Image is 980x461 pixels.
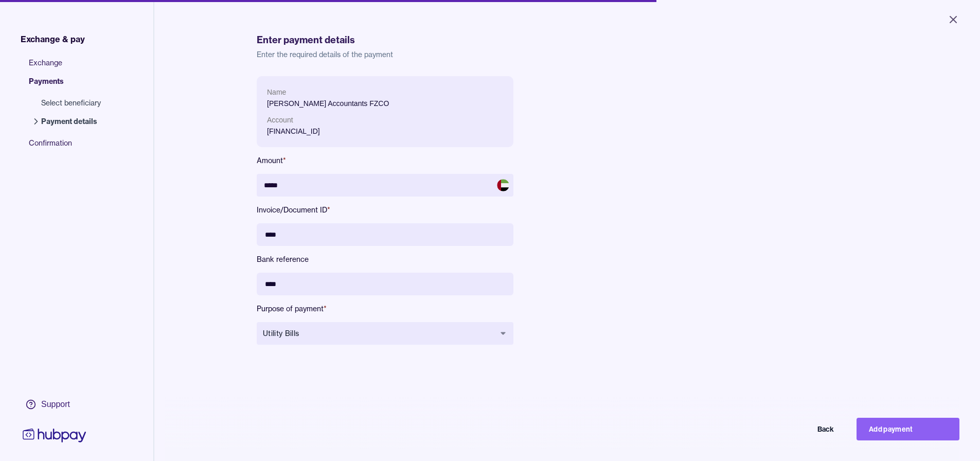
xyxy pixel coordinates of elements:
[257,49,878,60] p: Enter the required details of the payment
[267,114,503,126] p: Account
[29,138,111,156] span: Confirmation
[935,8,972,31] button: Close
[857,418,959,440] button: Add payment
[29,58,111,76] span: Exchange
[257,33,878,47] h1: Enter payment details
[267,98,503,109] p: [PERSON_NAME] Accountants FZCO
[257,155,513,166] label: Amount
[21,33,85,45] span: Exchange & pay
[21,394,88,415] a: Support
[267,126,503,137] p: [FINANCIAL_ID]
[257,205,513,215] label: Invoice/Document ID
[743,418,846,440] button: Back
[41,98,101,108] span: Select beneficiary
[257,254,513,264] label: Bank reference
[257,304,513,314] label: Purpose of payment
[41,399,70,410] div: Support
[267,86,503,98] p: Name
[41,116,101,127] span: Payment details
[29,76,111,95] span: Payments
[263,328,495,339] span: Utility Bills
